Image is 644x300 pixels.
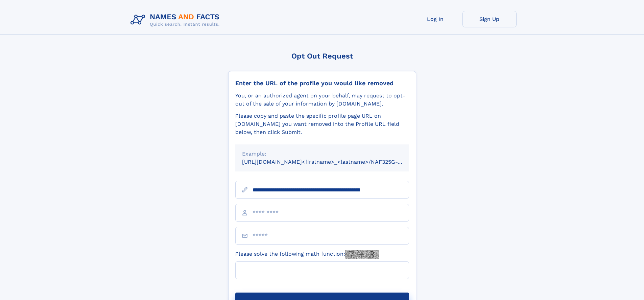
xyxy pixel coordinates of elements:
[128,11,225,29] img: Logo Names and Facts
[235,92,409,108] div: You, or an authorized agent on your behalf, may request to opt-out of the sale of your informatio...
[228,52,416,60] div: Opt Out Request
[462,11,517,27] a: Sign Up
[235,112,409,136] div: Please copy and paste the specific profile page URL on [DOMAIN_NAME] you want removed into the Pr...
[242,159,422,165] small: [URL][DOMAIN_NAME]<firstname>_<lastname>/NAF325G-xxxxxxxx
[242,150,402,158] div: Example:
[235,250,379,259] label: Please solve the following math function:
[408,11,462,27] a: Log In
[235,79,409,87] div: Enter the URL of the profile you would like removed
